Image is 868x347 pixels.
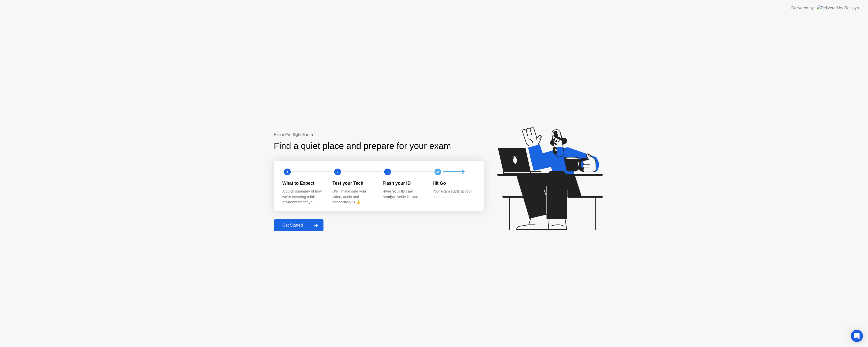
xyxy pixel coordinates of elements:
div: Test your Tech [333,180,375,186]
text: 2 [336,169,338,174]
button: Get Started [274,219,323,231]
div: Find a quiet place and prepare for your exam [274,139,452,153]
text: 1 [286,169,288,174]
div: Flash your ID [383,180,425,186]
b: Have your ID card handy [383,189,413,199]
div: A quick summary of how we’re ensuring a fair environment for you [282,189,324,205]
text: 3 [387,169,389,174]
div: Your exam starts at your command [433,189,475,200]
img: Delivered by Rosalyn [817,5,859,11]
b: 5 min [303,133,313,137]
div: Hit Go [433,180,475,186]
div: Open Intercom Messenger [851,330,863,342]
div: Delivered by [791,5,814,11]
div: Get Started [275,223,310,228]
div: to verify it’s you [383,189,425,200]
div: Exam Pre-flight: [274,132,484,138]
div: We’ll make sure your video, audio and connectivity is 👌 [333,189,375,205]
div: What to Expect [282,180,324,186]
